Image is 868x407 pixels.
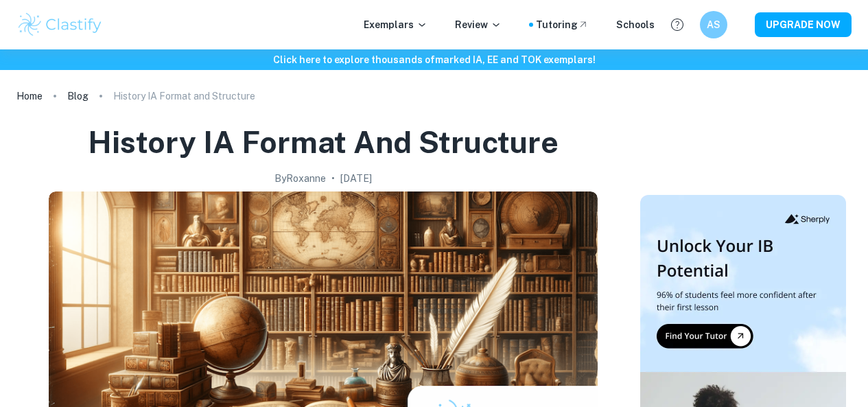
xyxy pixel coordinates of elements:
[331,171,335,186] p: •
[700,11,727,38] button: AS
[706,17,722,32] h6: AS
[3,52,865,67] h6: Click here to explore thousands of marked IA, EE and TOK exemplars !
[340,171,372,186] h2: [DATE]
[755,12,852,37] button: UPGRADE NOW
[113,89,255,104] p: History IA Format and Structure
[666,13,689,36] button: Help and Feedback
[616,17,655,32] a: Schools
[88,122,559,163] h1: History IA Format and Structure
[16,11,104,38] img: Clastify logo
[67,86,89,106] a: Blog
[364,17,427,32] p: Exemplars
[536,17,589,32] a: Tutoring
[455,17,502,32] p: Review
[274,171,326,186] h2: By Roxanne
[16,86,43,106] a: Home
